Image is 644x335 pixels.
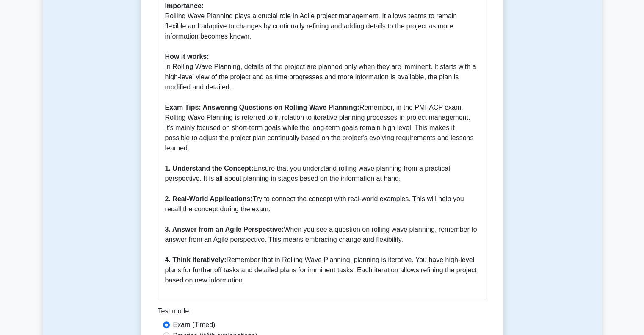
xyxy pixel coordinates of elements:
div: Test mode: [158,306,486,320]
b: 1. Understand the Concept: [165,165,254,172]
b: 4. Think Iteratively: [165,256,227,263]
label: Exam (Timed) [173,320,216,330]
b: Exam Tips: Answering Questions on Rolling Wave Planning: [165,104,359,111]
b: 3. Answer from an Agile Perspective: [165,226,284,233]
b: Importance: [165,2,204,9]
b: How it works: [165,53,209,60]
b: 2. Real-World Applications: [165,195,253,202]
